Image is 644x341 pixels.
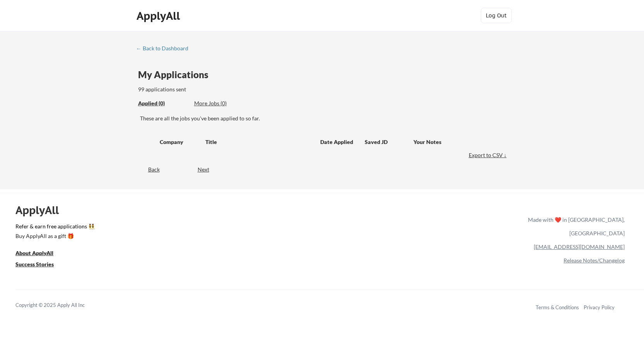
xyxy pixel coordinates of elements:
[15,250,53,256] u: About ApplyAll
[15,260,64,270] a: Success Stories
[481,8,512,23] button: Log Out
[564,257,625,264] a: Release Notes/Changelog
[138,70,215,79] div: My Applications
[136,45,194,53] a: ← Back to Dashboard
[205,138,313,146] div: Title
[194,99,251,108] div: These are job applications we think you'd be a good fit for, but couldn't apply you to automatica...
[15,232,93,242] a: Buy ApplyAll as a gift 🎁
[534,243,625,250] a: [EMAIL_ADDRESS][DOMAIN_NAME]
[136,46,194,51] div: ← Back to Dashboard
[536,304,579,310] a: Terms & Conditions
[15,233,93,239] div: Buy ApplyAll as a gift 🎁
[365,135,413,149] div: Saved JD
[138,99,188,107] div: Applied (0)
[198,166,218,173] div: Next
[194,99,251,107] div: More Jobs (0)
[525,213,625,240] div: Made with ❤️ in [GEOGRAPHIC_DATA], [GEOGRAPHIC_DATA]
[15,204,68,217] div: ApplyAll
[138,99,188,108] div: These are all the jobs you've been applied to so far.
[138,86,288,93] div: 99 applications sent
[15,261,54,267] u: Success Stories
[137,9,182,22] div: ApplyAll
[15,249,64,259] a: About ApplyAll
[15,302,104,309] div: Copyright © 2025 Apply All Inc
[320,138,354,146] div: Date Applied
[413,138,502,146] div: Your Notes
[584,304,615,310] a: Privacy Policy
[160,138,198,146] div: Company
[136,166,160,173] div: Back
[15,224,366,232] a: Refer & earn free applications 👯‍♀️
[140,115,509,122] div: These are all the jobs you've been applied to so far.
[469,151,509,159] div: Export to CSV ↓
